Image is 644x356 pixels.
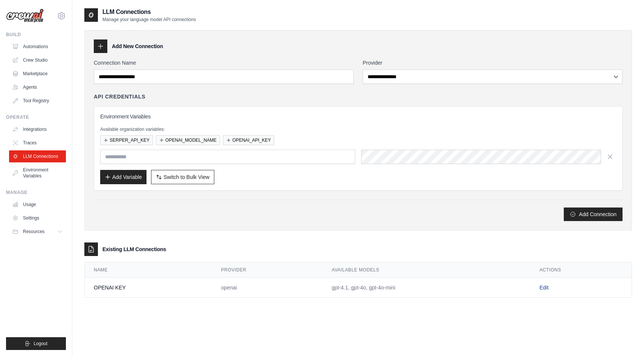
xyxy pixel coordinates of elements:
[9,212,66,224] a: Settings
[9,41,66,53] a: Automations
[151,170,214,184] button: Switch to Bulk View
[6,189,66,195] div: Manage
[9,150,66,162] a: LLM Connections
[23,229,44,235] span: Resources
[163,173,209,181] span: Switch to Bulk View
[6,32,66,38] div: Build
[102,17,196,23] p: Manage your language model API connections
[323,278,531,298] td: gpt-4.1, gpt-4o, gpt-4o-mini
[9,164,66,182] a: Environment Variables
[9,95,66,107] a: Tool Registry
[212,262,323,278] th: Provider
[6,114,66,120] div: Operate
[94,93,145,100] h4: API Credentials
[85,278,212,298] td: OPENAI KEY
[100,126,616,132] p: Available organization variables:
[564,208,623,221] button: Add Connection
[223,135,274,145] button: OPENAI_API_KEY
[9,123,66,135] a: Integrations
[9,68,66,80] a: Marketplace
[102,8,196,17] h2: LLM Connections
[85,262,212,278] th: Name
[34,341,47,347] span: Logout
[100,113,616,120] h3: Environment Variables
[9,137,66,149] a: Traces
[6,337,66,350] button: Logout
[100,170,147,184] button: Add Variable
[156,135,220,145] button: OPENAI_MODEL_NAME
[9,54,66,66] a: Crew Studio
[363,59,623,67] label: Provider
[6,9,44,23] img: Logo
[100,135,153,145] button: SERPER_API_KEY
[212,278,323,298] td: openai
[102,245,166,253] h3: Existing LLM Connections
[9,81,66,93] a: Agents
[539,285,548,291] a: Edit
[323,262,531,278] th: Available Models
[530,262,632,278] th: Actions
[94,59,354,67] label: Connection Name
[9,226,66,238] button: Resources
[112,42,163,50] h3: Add New Connection
[9,198,66,211] a: Usage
